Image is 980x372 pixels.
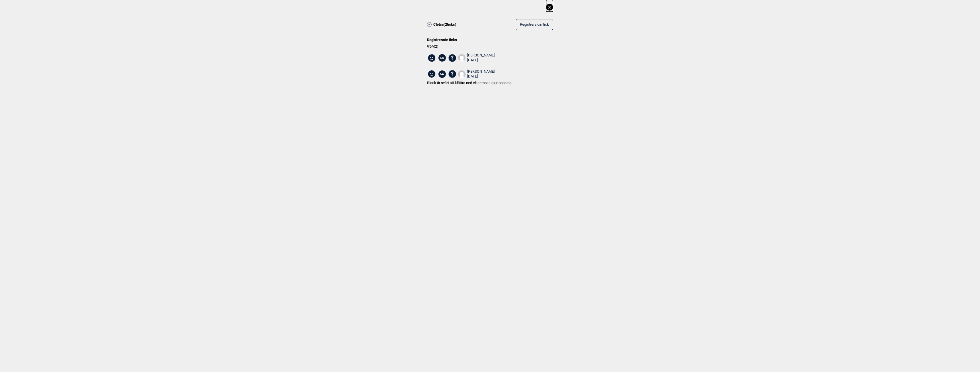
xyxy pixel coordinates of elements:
span: Cletini ( 2 ticks) [433,22,456,27]
span: 6A [438,54,446,62]
div: [PERSON_NAME], [467,53,495,63]
button: Registrera din tick [516,19,553,30]
span: Ψ 6A ( 2 ) [427,44,553,49]
span: 6A [438,70,446,78]
div: [PERSON_NAME], [467,69,495,79]
span: Registrera din tick [520,23,549,27]
img: User fallback1 [458,54,465,62]
img: User fallback1 [458,70,465,78]
div: [DATE] [467,58,495,63]
div: Registrerade ticks [427,34,553,42]
span: Block är svårt att klättra ned efter mossig urtoppning [427,81,511,85]
a: User fallback1[PERSON_NAME], [DATE] [458,69,496,79]
div: [DATE] [467,74,495,79]
a: User fallback1[PERSON_NAME], [DATE] [458,53,496,63]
